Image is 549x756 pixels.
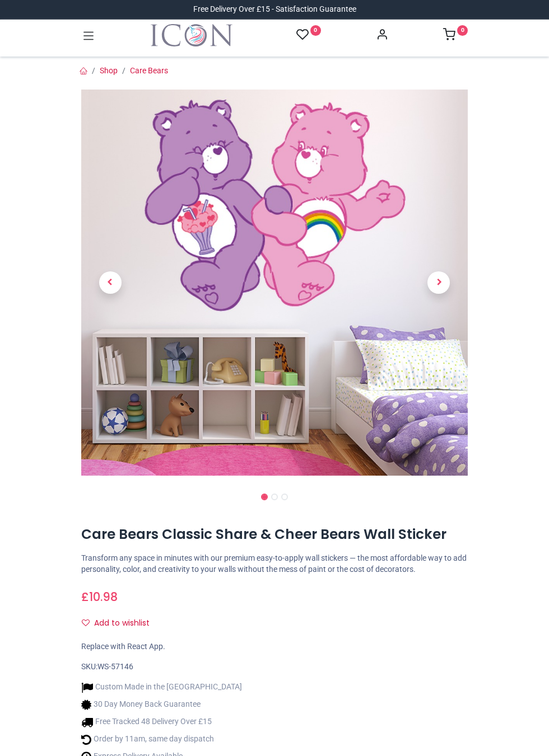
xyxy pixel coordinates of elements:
[81,589,118,605] span: £
[193,4,356,15] div: Free Delivery Over £15 - Satisfaction Guarantee
[81,716,242,728] li: Free Tracked 48 Delivery Over £15
[443,31,468,40] a: 0
[81,148,139,418] a: Previous
[410,148,468,418] a: Next
[296,28,321,42] a: 0
[82,619,90,627] i: Add to wishlist
[427,271,450,294] span: Next
[151,24,232,46] a: Logo of Icon Wall Stickers
[310,25,321,36] sup: 0
[100,66,118,75] a: Shop
[81,682,242,693] li: Custom Made in the [GEOGRAPHIC_DATA]
[97,662,133,671] span: WS-57146
[130,66,168,75] a: Care Bears
[89,589,118,605] span: 10.98
[376,31,388,40] a: Account Info
[81,614,159,633] button: Add to wishlistAdd to wishlist
[81,699,242,711] li: 30 Day Money Back Guarantee
[81,641,468,652] div: Replace with React App.
[81,553,468,575] p: Transform any space in minutes with our premium easy-to-apply wall stickers — the most affordable...
[81,525,468,544] h1: Care Bears Classic Share & Cheer Bears Wall Sticker
[457,25,468,36] sup: 0
[81,734,242,745] li: Order by 11am, same day dispatch
[81,661,468,673] div: SKU:
[99,271,122,294] span: Previous
[81,90,468,476] img: Care Bears Classic Share & Cheer Bears Wall Sticker
[151,24,232,46] img: Icon Wall Stickers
